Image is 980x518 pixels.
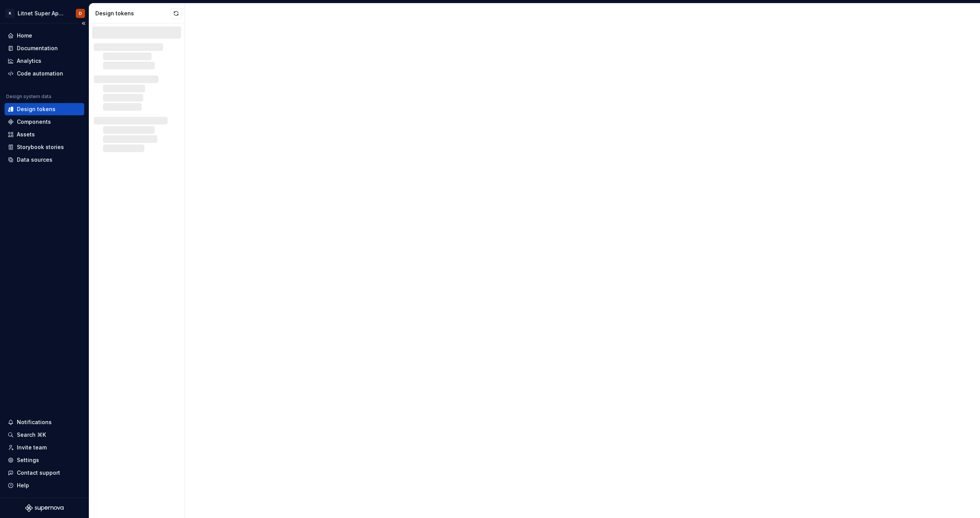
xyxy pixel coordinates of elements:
div: Code automation [17,70,63,77]
div: Help [17,482,29,489]
a: Code automation [5,67,84,80]
button: Search ⌘K [5,429,84,441]
button: Collapse sidebar [78,18,89,29]
div: Notifications [17,418,52,426]
a: Data sources [5,154,84,166]
div: Contact support [17,469,60,477]
a: Components [5,116,84,128]
div: K [5,9,15,18]
a: Design tokens [5,103,84,115]
a: Invite team [5,441,84,454]
div: Search ⌘K [17,431,46,439]
div: Design tokens [17,105,56,113]
button: Notifications [5,416,84,428]
a: Home [5,30,84,42]
a: Assets [5,128,84,141]
div: Analytics [17,57,41,65]
button: KLitnet Super App 2.0.D [2,5,87,21]
a: Analytics [5,55,84,67]
div: Components [17,118,51,126]
div: Invite team [17,444,47,451]
button: Contact support [5,467,84,479]
div: Home [17,32,32,39]
button: Help [5,479,84,492]
div: D [79,10,82,16]
div: Storybook stories [17,143,64,151]
div: Data sources [17,156,52,164]
div: Litnet Super App 2.0. [18,10,67,17]
a: Settings [5,454,84,466]
div: Settings [17,456,39,464]
a: Storybook stories [5,141,84,153]
div: Design tokens [95,10,171,17]
a: Documentation [5,42,84,54]
svg: Supernova Logo [25,504,64,512]
div: Design system data [6,93,51,100]
div: Documentation [17,44,58,52]
div: Assets [17,131,35,138]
